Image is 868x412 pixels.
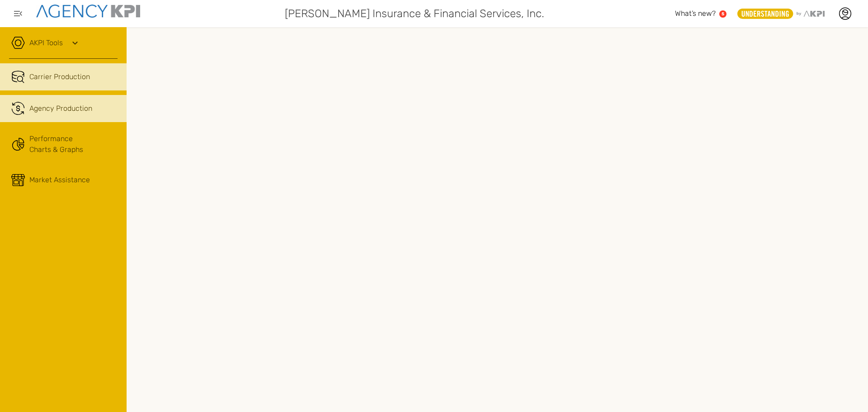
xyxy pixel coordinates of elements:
[29,175,90,185] div: Market Assistance
[29,71,90,82] span: Carrier Production
[29,103,92,114] span: Agency Production
[722,11,724,16] text: 5
[36,5,140,18] img: agencykpi-logo-550x69-2d9e3fa8.png
[29,38,63,48] a: AKPI Tools
[719,10,726,18] a: 5
[285,5,544,22] span: [PERSON_NAME] Insurance & Financial Services, Inc.
[675,9,716,18] span: What’s new?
